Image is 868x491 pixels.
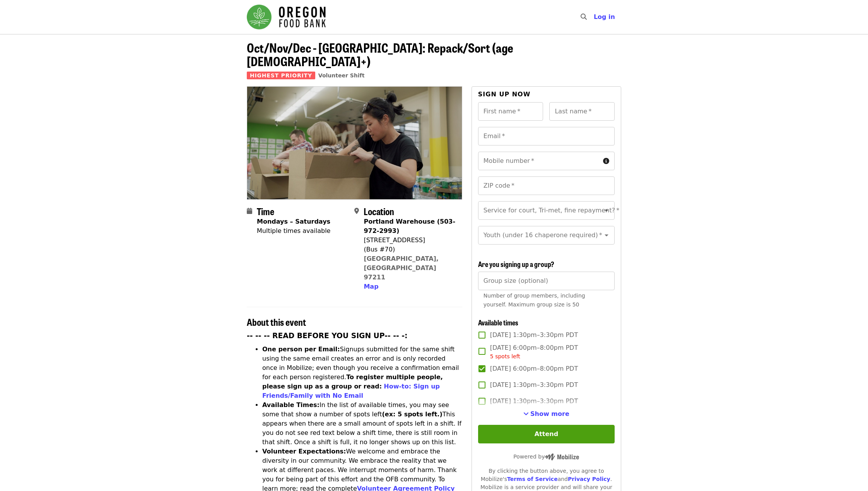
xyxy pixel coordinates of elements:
[490,397,578,406] span: [DATE] 1:30pm–3:30pm PDT
[262,383,440,399] a: How-to: Sign up Friends/Family with No Email
[364,245,456,254] div: (Bus #70)
[507,476,558,482] a: Terms of Service
[262,401,320,409] strong: Available Times:
[257,226,330,236] div: Multiple times available
[247,207,252,215] i: calendar icon
[484,293,585,308] span: Number of group members, including yourself. Maximum group size is 50
[478,127,615,145] input: Email
[568,476,610,482] a: Privacy Policy
[257,218,330,225] strong: Mondays – Saturdays
[478,152,600,170] input: Mobile number
[364,283,378,290] span: Map
[549,102,615,121] input: Last name
[247,72,315,79] span: Highest Priority
[490,343,578,361] span: [DATE] 6:00pm–8:00pm PDT
[601,230,612,241] button: Open
[478,91,531,98] span: Sign up now
[257,204,274,218] span: Time
[490,330,578,340] span: [DATE] 1:30pm–3:30pm PDT
[478,317,518,327] span: Available times
[490,364,578,373] span: [DATE] 6:00pm–8:00pm PDT
[262,400,462,447] li: In the list of available times, you may see some that show a number of spots left This appears wh...
[478,425,615,443] button: Attend
[545,453,579,460] img: Powered by Mobilize
[354,207,359,215] i: map-marker-alt icon
[247,332,408,340] strong: -- -- -- READ BEFORE YOU SIGN UP-- -- -:
[364,204,394,218] span: Location
[262,345,462,400] li: Signups submitted for the same shift using the same email creates an error and is only recorded o...
[247,87,462,199] img: Oct/Nov/Dec - Portland: Repack/Sort (age 8+) organized by Oregon Food Bank
[262,373,443,390] strong: To register multiple people, please sign up as a group or read:
[588,9,621,25] button: Log in
[364,282,378,291] button: Map
[490,380,578,390] span: [DATE] 1:30pm–3:30pm PDT
[247,315,306,328] span: About this event
[247,5,326,29] img: Oregon Food Bank - Home
[318,72,365,79] a: Volunteer Shift
[262,448,346,455] strong: Volunteer Expectations:
[591,8,598,26] input: Search
[262,346,340,353] strong: One person per Email:
[594,13,615,21] span: Log in
[247,38,513,70] span: Oct/Nov/Dec - [GEOGRAPHIC_DATA]: Repack/Sort (age [DEMOGRAPHIC_DATA]+)
[364,236,456,245] div: [STREET_ADDRESS]
[530,410,569,417] span: Show more
[478,272,615,290] input: [object Object]
[478,176,615,195] input: ZIP code
[364,255,439,281] a: [GEOGRAPHIC_DATA], [GEOGRAPHIC_DATA] 97211
[523,409,569,419] button: See more timeslots
[478,259,554,269] span: Are you signing up a group?
[364,218,455,234] strong: Portland Warehouse (503-972-2993)
[581,13,587,21] i: search icon
[382,411,442,418] strong: (ex: 5 spots left.)
[490,353,520,359] span: 5 spots left
[603,157,609,165] i: circle-info icon
[513,453,579,460] span: Powered by
[601,205,612,216] button: Open
[478,102,543,121] input: First name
